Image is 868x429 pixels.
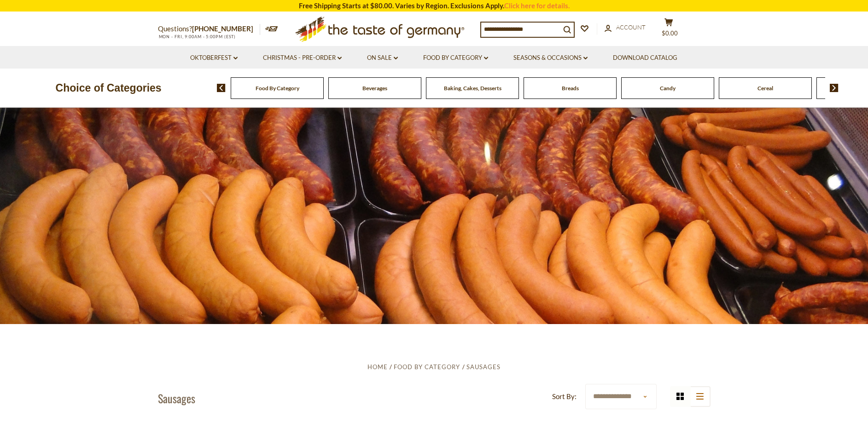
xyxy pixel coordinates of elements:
[192,24,253,33] a: [PHONE_NUMBER]
[466,363,501,371] a: Sausages
[158,23,260,35] p: Questions?
[256,85,299,92] a: Food By Category
[423,53,488,63] a: Food By Category
[513,53,588,63] a: Seasons & Occasions
[158,34,236,39] span: MON - FRI, 9:00AM - 5:00PM (EST)
[367,363,388,371] a: Home
[552,391,577,402] label: Sort By:
[158,391,195,405] h1: Sausages
[367,53,398,63] a: On Sale
[662,29,678,37] span: $0.00
[562,85,579,92] a: Breads
[616,23,646,31] span: Account
[190,53,238,63] a: Oktoberfest
[660,85,676,92] a: Candy
[444,85,501,92] a: Baking, Cakes, Desserts
[362,85,387,92] a: Beverages
[655,18,683,41] button: $0.00
[263,53,342,63] a: Christmas - PRE-ORDER
[830,84,839,92] img: next arrow
[613,53,677,63] a: Download Catalog
[394,363,460,371] a: Food By Category
[757,85,773,92] a: Cereal
[605,23,646,33] a: Account
[504,1,570,10] a: Click here for details.
[217,84,226,92] img: previous arrow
